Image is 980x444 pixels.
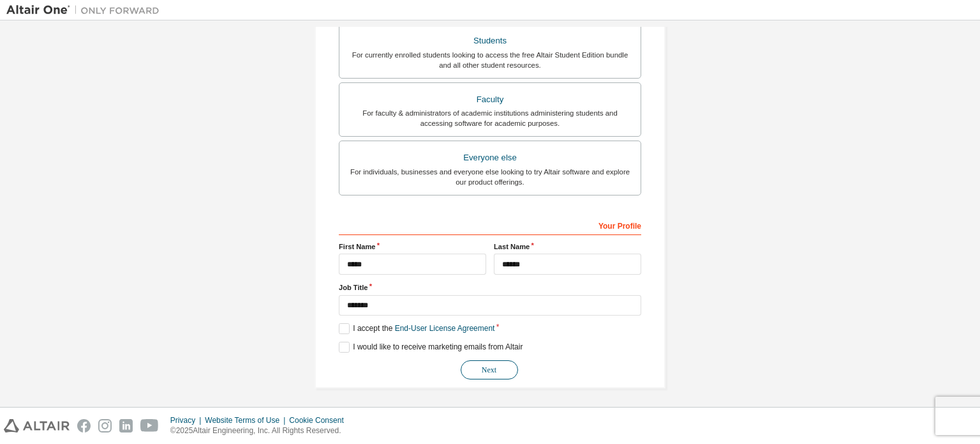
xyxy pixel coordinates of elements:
div: For individuals, businesses and everyone else looking to try Altair software and explore our prod... [347,167,633,187]
div: For currently enrolled students looking to access the free Altair Student Edition bundle and all ... [347,50,633,70]
div: Cookie Consent [289,415,351,425]
div: Everyone else [347,149,633,167]
div: Your Profile [339,215,641,235]
div: For faculty & administrators of academic institutions administering students and accessing softwa... [347,108,633,128]
label: I accept the [339,323,494,334]
label: Last Name [494,241,641,252]
div: Students [347,32,633,50]
p: © 2025 Altair Engineering, Inc. All Rights Reserved. [170,425,352,436]
div: Website Terms of Use [205,415,289,425]
img: youtube.svg [140,419,159,433]
label: First Name [339,241,486,252]
div: Privacy [170,415,205,425]
img: altair_logo.svg [4,419,70,433]
img: Altair One [6,4,166,17]
img: instagram.svg [98,419,112,433]
label: I would like to receive marketing emails from Altair [339,342,523,353]
img: linkedin.svg [119,419,133,433]
div: Faculty [347,91,633,109]
label: Job Title [339,282,641,293]
button: Next [461,360,518,379]
a: End-User License Agreement [395,324,495,333]
img: facebook.svg [77,419,91,433]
